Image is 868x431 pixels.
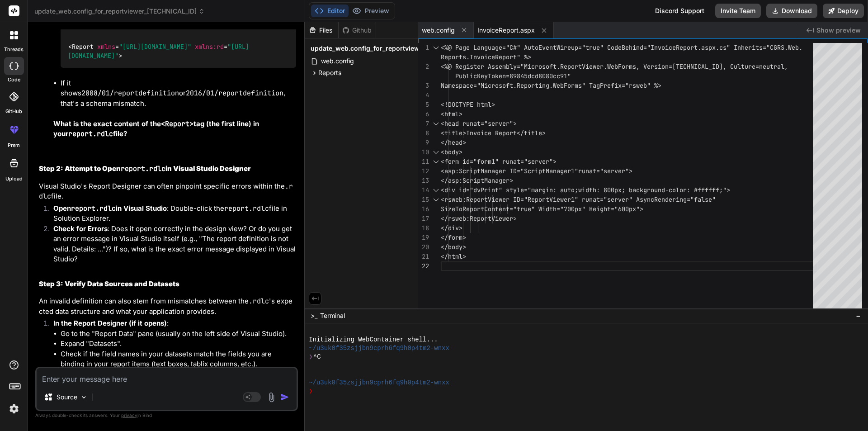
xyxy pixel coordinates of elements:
div: 18 [418,223,429,233]
span: Namespace="Microsoft.Reporting.WebForms" TagPr [441,81,607,90]
span: </body> [441,243,466,251]
div: 20 [418,242,429,252]
img: Pick Models [80,393,88,401]
p: Source [57,393,77,402]
span: PublicKeyToken=89845dcd8080cc91" [455,72,571,80]
div: 6 [418,109,429,119]
label: code [8,76,20,84]
div: Click to collapse the range. [430,157,442,166]
span: web.config [320,56,355,66]
span: <%@ Register Assembly="Microsoft.ReportViewer. [441,62,607,71]
button: Invite Team [715,4,761,18]
img: attachment [266,392,277,403]
div: Click to collapse the range. [430,185,442,195]
code: report.rdlc [224,204,269,213]
label: Upload [5,175,23,183]
div: 4 [418,90,429,100]
span: WebForms, Version=[TECHNICAL_ID], Culture=neutral, [607,62,788,71]
strong: What is the exact content of the tag (the first line) in your file? [53,119,261,138]
div: 19 [418,233,429,242]
span: Report [72,43,94,51]
code: .rdlc [249,297,269,306]
span: <html> [441,110,462,118]
div: Click to collapse the range. [430,195,442,204]
span: <head runat="server"> [441,119,517,128]
div: 11 [418,157,429,166]
li: If it shows or , that's a schema mismatch. [61,78,296,109]
span: er1" runat="server" AsyncRendering="false" [564,195,716,204]
strong: Check for Errors [53,224,108,233]
p: Always double-check its answers. Your in Bind [35,411,298,420]
span: <rsweb:ReportViewer ID="ReportView [441,195,564,204]
li: : Does it open correctly in the design view? Or do you get an error message in Visual Studio itse... [46,224,296,265]
span: width: 800px; background-color: #ffffff;"> [578,186,730,194]
span: runat="server"> [578,167,632,175]
li: : Double-click the file in Solution Explorer. [46,204,296,224]
span: xmlns:rd [195,43,224,51]
button: Editor [311,5,349,17]
div: 15 [418,195,429,204]
label: threads [4,46,24,53]
span: Terminal [320,311,345,320]
span: </html> [441,252,466,260]
span: </asp:ScriptManager> [441,176,513,185]
span: </div> [441,224,462,232]
div: 21 [418,252,429,261]
span: Reports [318,68,341,77]
div: 9 [418,138,429,147]
img: settings [6,401,22,417]
strong: In the Report Designer (if it opens) [53,319,167,327]
div: Click to collapse the range. [430,147,442,157]
div: Files [305,26,338,35]
div: 7 [418,119,429,128]
span: <asp:ScriptManager ID="ScriptManager1" [441,167,578,175]
span: <%@ Page Language="C#" AutoEventWireup="true" Code [441,43,622,52]
code: <Report> [161,119,193,128]
div: 13 [418,176,429,185]
div: 22 [418,261,429,271]
code: report.rdlc [121,164,165,173]
code: report.rdlc [68,129,113,138]
span: Show preview [816,26,861,35]
img: icon [280,393,289,402]
div: Github [339,26,376,35]
div: 8 [418,128,429,138]
button: Download [766,4,817,18]
span: SizeToReportContent="true" Wid [441,205,549,213]
span: update_web.config_for_reportviewer_[TECHNICAL_ID] [34,7,205,16]
span: <div id="dvPrint" style="margin: auto; [441,186,578,194]
span: "[URL][DOMAIN_NAME]" [119,43,191,51]
span: ~/u3uk0f35zsjjbn9cprh6fq9h0p4tm2-wnxx [309,379,449,387]
div: 1 [418,43,429,52]
button: Deploy [823,4,864,18]
span: th="700px" Height="600px"> [549,205,643,213]
span: </rsweb:ReportViewer> [441,214,517,223]
div: Discord Support [650,4,710,18]
span: <form id="form1" runat="server"> [441,157,557,166]
span: Initializing WebContainer shell... [309,336,438,344]
span: ❯ [309,387,313,396]
span: <title>Invoice Report</title> [441,129,546,137]
label: GitHub [5,108,22,115]
div: 3 [418,81,429,90]
div: 14 [418,185,429,195]
span: privacy [121,412,137,418]
li: Go to the "Report Data" pane (usually on the left side of Visual Studio). [61,329,296,339]
label: prem [8,142,20,149]
span: InvoiceReport.aspx [477,26,535,35]
span: "[URL][DOMAIN_NAME]" [68,43,249,60]
span: >_ [311,311,317,320]
span: Reports.InvoiceReport" %> [441,53,531,61]
p: An invalid definition can also stem from mismatches between the 's expected data structure and wh... [39,296,296,317]
li: Expand "Datasets". [61,339,296,349]
span: </form> [441,233,466,242]
span: ~/u3uk0f35zsjjbn9cprh6fq9h0p4tm2-wnxx [309,344,449,353]
button: Preview [349,5,393,17]
li: : [46,318,296,379]
code: 2016/01/reportdefinition [186,89,283,98]
div: 10 [418,147,429,157]
div: 5 [418,100,429,109]
strong: Step 2: Attempt to Open in Visual Studio Designer [39,164,251,173]
span: <body> [441,148,462,156]
code: 2008/01/reportdefinition [81,89,179,98]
